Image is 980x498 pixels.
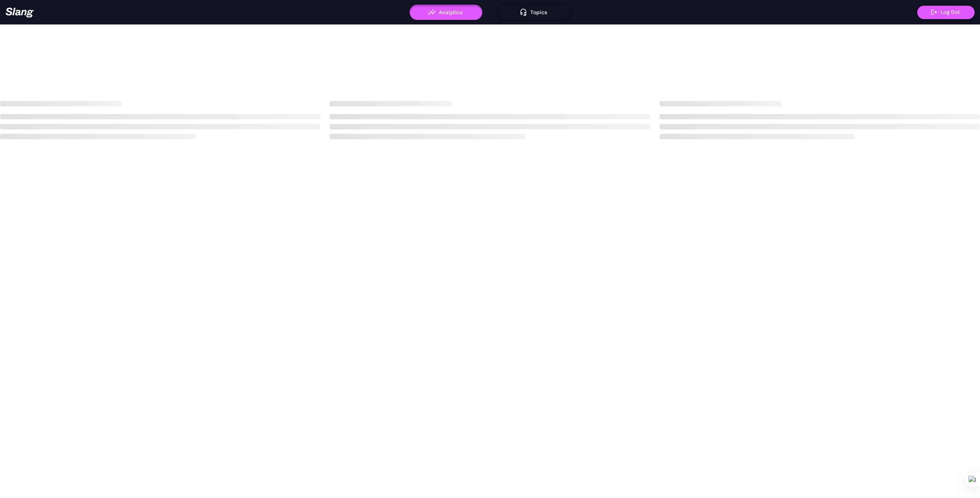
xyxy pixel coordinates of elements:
img: 623511267c55cb56e2f2a487_logo2.png [5,7,34,18]
button: Analytics [410,5,482,20]
button: Topics [498,5,570,20]
button: Log Out [917,6,975,19]
a: Analytics [410,9,482,15]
